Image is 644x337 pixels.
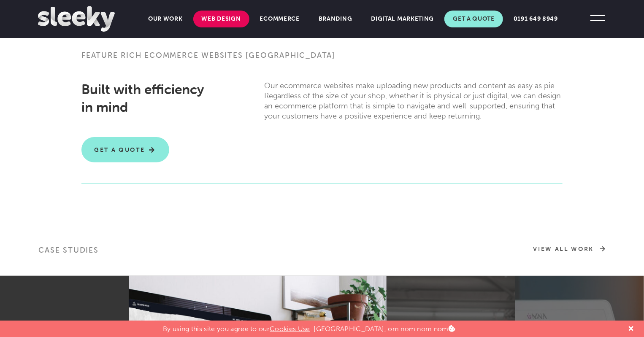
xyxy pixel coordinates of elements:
a: 0191 649 8949 [505,11,566,27]
a: Get A Quote [81,137,169,162]
a: View All Work [533,245,606,253]
p: By using this site you agree to our . [GEOGRAPHIC_DATA], om nom nom nom [163,321,455,333]
h2: Built with efficiency in mind [81,81,216,116]
a: Get A Quote [444,11,503,27]
h1: Feature rich ecommerce websites [GEOGRAPHIC_DATA] [81,51,563,70]
a: Cookies Use [270,325,310,333]
p: Our ecommerce websites make uploading new products and content as easy as pie. Regardless of the ... [264,81,563,121]
a: Ecommerce [252,11,308,27]
a: Digital Marketing [363,11,443,27]
a: Branding [310,11,361,27]
img: Sleeky Web Design Newcastle [38,6,115,32]
h3: Case Studies [38,245,322,261]
a: Web Design [193,11,249,27]
a: Our Work [140,11,191,27]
